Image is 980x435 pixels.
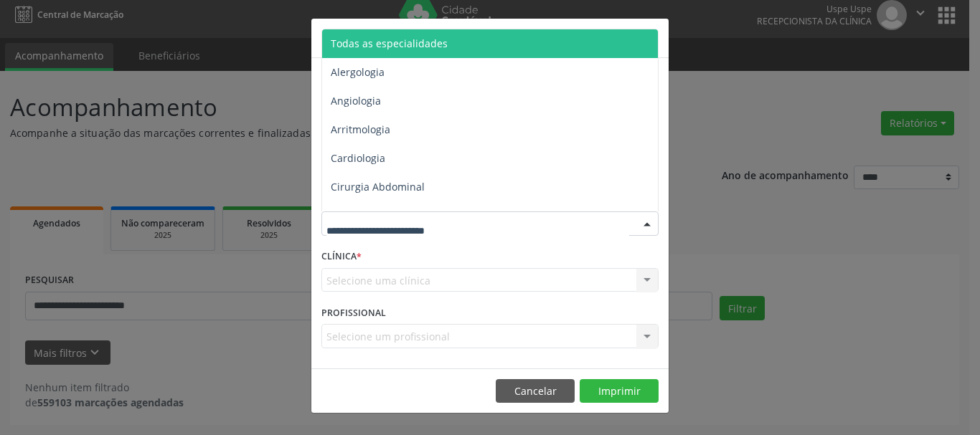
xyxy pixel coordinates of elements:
[640,19,669,54] button: Close
[331,123,390,136] span: Arritmologia
[321,246,362,268] label: CLÍNICA
[331,151,385,165] span: Cardiologia
[321,29,486,47] h5: Relatório de agendamentos
[331,209,419,222] span: Cirurgia Bariatrica
[331,65,385,79] span: Alergologia
[321,302,386,324] label: PROFISSIONAL
[331,94,381,107] span: Angiologia
[580,379,659,403] button: Imprimir
[331,180,425,193] span: Cirurgia Abdominal
[331,37,448,50] span: Todas as especialidades
[496,379,575,403] button: Cancelar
